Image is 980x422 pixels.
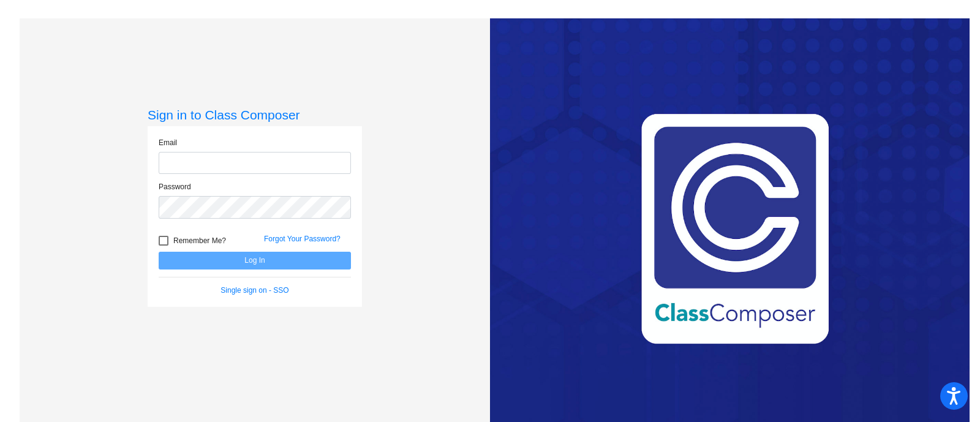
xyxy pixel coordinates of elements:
label: Email [159,137,177,148]
label: Password [159,181,191,192]
a: Forgot Your Password? [264,235,341,243]
h3: Sign in to Class Composer [148,107,362,122]
button: Log In [159,252,351,269]
span: Remember Me? [173,233,226,248]
a: Single sign on - SSO [221,286,288,295]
